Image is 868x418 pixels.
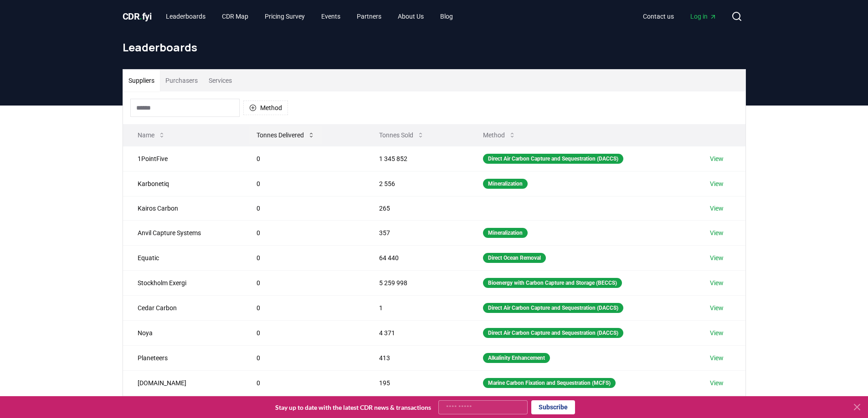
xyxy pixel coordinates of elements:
td: 0 [242,171,365,196]
a: View [710,353,724,363]
button: Name [130,126,173,144]
div: Direct Air Carbon Capture and Sequestration (DACCS) [483,328,623,338]
a: Leaderboards [159,8,213,25]
td: 0 [242,270,365,295]
td: 1 345 852 [365,146,468,171]
td: 0 [242,146,365,171]
span: CDR fyi [123,11,152,22]
a: About Us [390,8,431,25]
td: 0 [242,295,365,320]
td: [DOMAIN_NAME] [123,370,242,395]
td: Karbonetiq [123,171,242,196]
button: Services [203,70,237,91]
div: Direct Air Carbon Capture and Sequestration (DACCS) [483,303,623,313]
a: View [710,154,724,163]
td: 1PointFive [123,146,242,171]
a: Contact us [636,8,681,25]
span: . [139,11,142,22]
div: Mineralization [483,179,528,189]
td: Cedar Carbon [123,295,242,320]
td: 64 440 [365,245,468,270]
a: View [710,328,724,337]
td: Equatic [123,245,242,270]
a: View [710,303,724,312]
td: 195 [365,370,468,395]
button: Method [476,126,523,144]
td: 357 [365,220,468,245]
td: 2 556 [365,171,468,196]
a: Partners [349,8,389,25]
div: Mineralization [483,228,528,238]
div: Bioenergy with Carbon Capture and Storage (BECCS) [483,278,622,288]
td: Noya [123,320,242,345]
a: View [710,278,724,287]
a: View [710,179,724,188]
td: Anvil Capture Systems [123,220,242,245]
a: Events [314,8,348,25]
button: Method [243,101,288,115]
a: View [710,378,724,388]
td: 413 [365,345,468,370]
a: View [710,228,724,237]
td: 4 371 [365,320,468,345]
a: Blog [433,8,460,25]
a: Pricing Survey [257,8,312,25]
a: CDR.fyi [123,10,152,23]
a: Log in [683,8,724,25]
nav: Main [159,8,460,25]
td: 265 [365,196,468,220]
td: Stockholm Exergi [123,270,242,295]
td: 0 [242,370,365,395]
td: 0 [242,220,365,245]
td: Kairos Carbon [123,196,242,220]
button: Suppliers [123,70,160,91]
div: Direct Ocean Removal [483,253,546,263]
td: 0 [242,345,365,370]
span: Log in [690,12,717,21]
div: Alkalinity Enhancement [483,353,550,363]
h1: Leaderboards [123,40,746,55]
div: Marine Carbon Fixation and Sequestration (MCFS) [483,378,616,388]
nav: Main [636,8,724,25]
td: 0 [242,320,365,345]
td: 1 [365,295,468,320]
td: Planeteers [123,345,242,370]
a: View [710,204,724,213]
div: Direct Air Carbon Capture and Sequestration (DACCS) [483,154,623,164]
a: View [710,253,724,262]
td: 0 [242,196,365,220]
button: Purchasers [160,70,203,91]
a: CDR Map [215,8,256,25]
td: 5 259 998 [365,270,468,295]
td: 0 [242,245,365,270]
button: Tonnes Delivered [249,126,322,144]
button: Tonnes Sold [372,126,431,144]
